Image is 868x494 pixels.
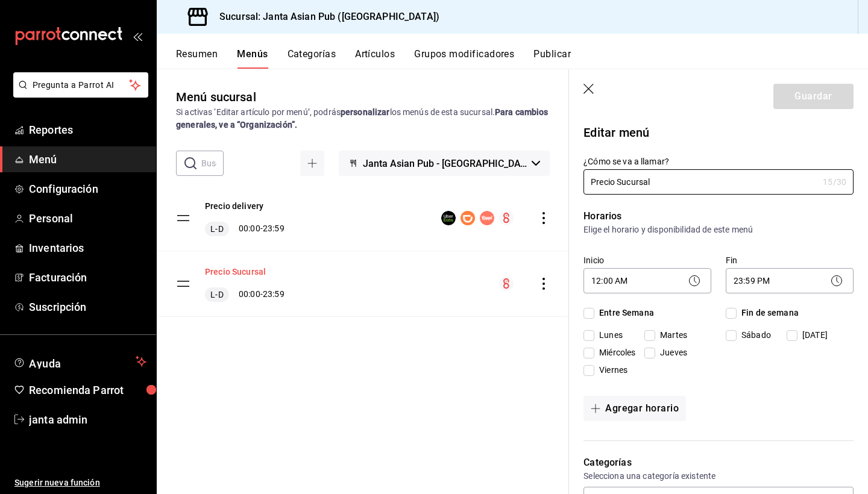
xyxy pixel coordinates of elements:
span: Jueves [655,346,687,359]
button: Publicar [533,48,571,69]
span: Reportes [29,122,146,138]
label: ¿Cómo se va a llamar? [583,157,854,166]
span: Fin de semana [737,307,799,319]
button: open_drawer_menu [133,31,142,41]
div: 00:00 - 23:59 [205,222,285,236]
button: actions [538,278,550,290]
span: janta admin [29,411,146,428]
span: Recomienda Parrot [29,382,146,398]
div: 00:00 - 23:59 [205,287,285,302]
div: Si activas ‘Editar artículo por menú’, podrás los menús de esta sucursal. [176,106,550,131]
h3: Sucursal: Janta Asian Pub ([GEOGRAPHIC_DATA]) [210,10,439,24]
label: Inicio [583,256,711,264]
span: Sugerir nueva función [14,477,146,489]
strong: personalizar [341,107,390,117]
button: Grupos modificadores [414,48,514,69]
span: Configuración [29,181,146,197]
button: drag [176,211,190,225]
span: L-D [208,223,225,235]
span: Miércoles [594,346,635,359]
span: Inventarios [29,240,146,256]
span: Lunes [594,329,623,342]
button: Menús [237,48,268,69]
input: Buscar menú [201,151,224,175]
span: Suscripción [29,299,146,315]
p: Selecciona una categoría existente [583,470,854,482]
table: menu-maker-table [157,186,569,317]
button: Pregunta a Parrot AI [13,72,148,98]
button: Precio delivery [205,200,263,212]
button: Janta Asian Pub - [GEOGRAPHIC_DATA] [339,151,550,176]
p: Elige el horario y disponibilidad de este menú [583,224,854,236]
span: Facturación [29,269,146,286]
div: 15 /30 [823,176,846,188]
div: navigation tabs [176,48,868,69]
a: Pregunta a Parrot AI [8,87,148,100]
div: Menú sucursal [176,88,256,106]
button: Categorías [288,48,336,69]
span: Personal [29,210,146,227]
p: Editar menú [583,123,854,142]
p: Horarios [583,209,854,224]
span: Pregunta a Parrot AI [33,79,130,92]
div: 12:00 AM [583,268,711,293]
button: Agregar horario [583,396,686,421]
span: Sábado [737,329,771,342]
span: Viernes [594,364,627,377]
button: drag [176,277,190,291]
button: Artículos [355,48,395,69]
span: [DATE] [797,329,828,342]
span: L-D [208,289,225,301]
button: Resumen [176,48,218,69]
button: Precio Sucursal [205,266,266,278]
label: Fin [726,256,854,264]
div: 23:59 PM [726,268,854,293]
span: Janta Asian Pub - [GEOGRAPHIC_DATA] [363,158,527,169]
span: Ayuda [29,354,131,369]
span: Entre Semana [594,307,654,319]
p: Categorías [583,455,854,470]
button: actions [538,212,550,224]
span: Menú [29,151,146,167]
span: Martes [655,329,687,342]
